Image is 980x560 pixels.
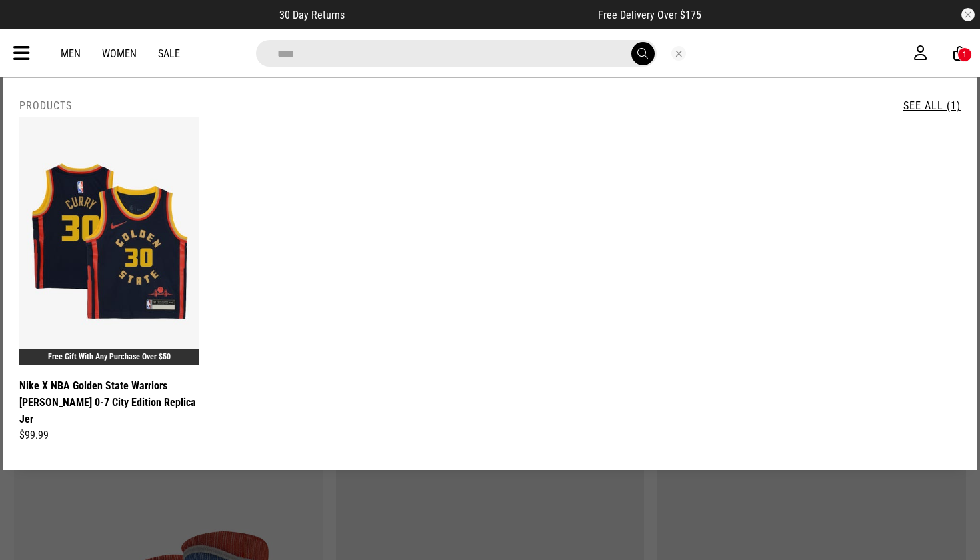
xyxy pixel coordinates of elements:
iframe: Customer reviews powered by Trustpilot [371,8,571,21]
span: 30 Day Returns [279,9,345,21]
a: Sale [158,47,180,60]
a: See All (1) [903,99,961,112]
a: Women [102,47,137,60]
div: $99.99 [19,427,199,443]
a: Free Gift With Any Purchase Over $50 [48,352,171,361]
h2: Products [19,99,72,112]
a: 1 [953,47,966,61]
button: Open LiveChat chat widget [11,5,51,45]
a: Nike X NBA Golden State Warriors [PERSON_NAME] 0-7 City Edition Replica Jer [19,377,199,427]
button: Close search [671,46,686,61]
a: Men [61,47,81,60]
img: Nike X Nba Golden State Warriors Stephen Curry 0-7 City Edition Replica Jer in Blue [19,117,199,365]
span: Free Delivery Over $175 [598,9,701,21]
div: 1 [963,50,967,59]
